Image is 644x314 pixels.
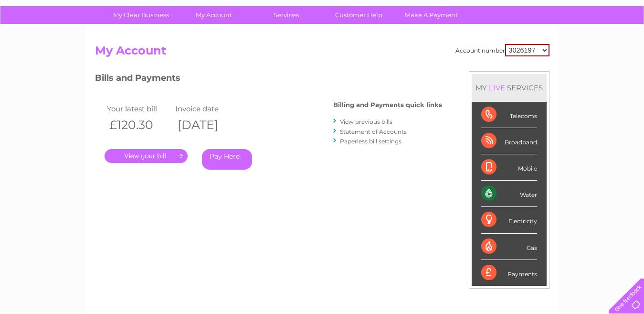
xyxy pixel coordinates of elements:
[481,260,537,286] div: Payments
[340,128,407,135] a: Statement of Accounts
[202,149,252,170] a: Pay Here
[527,41,555,48] a: Telecoms
[455,44,549,56] div: Account number
[581,41,604,48] a: Contact
[319,6,398,24] a: Customer Help
[340,118,392,125] a: View previous bills
[340,138,401,145] a: Paperless bill settings
[472,74,547,101] div: MY SERVICES
[105,149,188,163] a: .
[247,6,326,24] a: Services
[561,41,575,48] a: Blog
[481,128,537,154] div: Broadband
[487,83,507,92] div: LIVE
[500,41,521,48] a: Energy
[333,101,442,108] h4: Billing and Payments quick links
[105,115,173,135] th: £120.30
[97,5,548,46] div: Clear Business is a trading name of Verastar Limited (registered in [GEOGRAPHIC_DATA] No. 3667643...
[481,207,537,233] div: Electricity
[22,25,71,54] img: logo.png
[464,5,530,17] a: 0333 014 3131
[476,41,494,48] a: Water
[174,6,253,24] a: My Account
[95,44,549,62] h2: My Account
[392,6,471,24] a: Make A Payment
[102,6,180,24] a: My Clear Business
[173,102,242,115] td: Invoice date
[481,234,537,260] div: Gas
[481,181,537,207] div: Water
[612,41,635,48] a: Log out
[481,154,537,181] div: Mobile
[95,71,442,88] h3: Bills and Payments
[173,115,242,135] th: [DATE]
[105,102,173,115] td: Your latest bill
[481,102,537,128] div: Telecoms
